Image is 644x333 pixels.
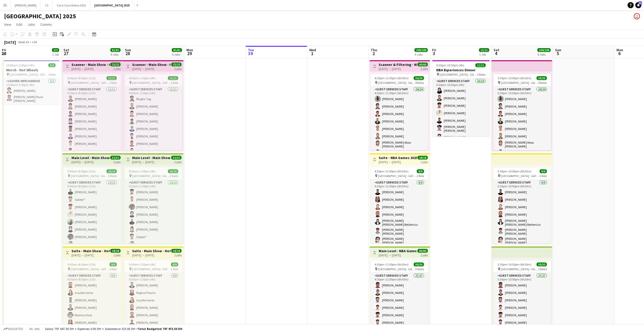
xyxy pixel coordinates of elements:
[113,66,121,71] div: 2 jobs
[537,262,547,266] span: 30/30
[71,253,110,257] div: [DATE] → [DATE]
[129,76,156,80] span: 9:30am-1:30pm (4h)
[375,169,409,173] span: 4:30pm-11:00pm (6h30m)
[132,160,170,164] div: [DATE] → [DATE]
[431,50,436,56] span: 3
[132,267,171,271] span: [GEOGRAPHIC_DATA] - GATE 7
[379,253,417,257] div: [DATE] → [DATE]
[186,48,193,52] span: Mon
[497,169,531,173] span: 3:30pm-10:00pm (6h30m)
[248,48,254,52] span: Tue
[11,0,41,10] button: [PERSON_NAME]
[4,12,76,20] h1: [GEOGRAPHIC_DATA] 2025
[106,76,117,80] span: 11/11
[494,48,499,52] span: Sat
[539,174,547,178] span: 1 Role
[52,48,59,52] span: 2/2
[493,167,551,243] app-job-card: 3:30pm-10:00pm (6h30m)9/9 [GEOGRAPHIC_DATA] - GATE 71 RoleGuest Services Staff9/93:30pm-10:00pm (...
[171,156,182,160] span: 32/32
[132,174,169,178] span: [GEOGRAPHIC_DATA] - GATE 7
[501,267,538,271] span: [GEOGRAPHIC_DATA] - GATE 7
[41,0,53,10] button: C3
[138,327,182,331] span: Total Budgeted 797 972.50 DH
[125,180,182,279] app-card-role: Guest Services Staff12/129:30am-1:30pm (4h)[PERSON_NAME][PERSON_NAME][PERSON_NAME][PERSON_NAME][P...
[479,48,489,52] span: 11/11
[186,50,193,56] span: 29
[3,326,24,332] button: Budgeted
[4,40,16,45] div: [DATE]
[378,174,416,178] span: [GEOGRAPHIC_DATA] - GATE 7
[379,160,417,164] div: [DATE] → [DATE]
[113,253,121,257] div: 2 jobs
[63,180,121,279] app-card-role: Guest Services Staff12/129:30am-8:30pm (11h)[PERSON_NAME]Sabeel *[PERSON_NAME][PERSON_NAME][PERSO...
[16,22,22,27] span: Edit
[14,21,24,28] a: Edit
[379,62,417,67] h3: Scanner & Filtering - NBA Games 2025
[110,156,121,160] span: 32/32
[370,167,428,243] div: 4:30pm-11:00pm (6h30m)9/9 [GEOGRAPHIC_DATA] - GATE 71 RoleGuest Services Staff9/94:30pm-11:00pm (...
[415,52,428,56] div: 6 Jobs
[174,253,182,257] div: 2 jobs
[132,155,170,160] h3: Main Level - Main Show - Hot Wheels
[370,86,428,283] app-card-role: Guest Services Staff24/244:30pm-11:00pm (6h30m)[PERSON_NAME][PERSON_NAME][PERSON_NAME][PERSON_NAM...
[40,22,52,27] span: Comms
[421,253,428,257] div: 2 jobs
[63,74,121,150] app-job-card: 9:30am-8:30pm (11h)11/11 [GEOGRAPHIC_DATA] - GATE 71 RoleGuest Services Staff11/119:30am-8:30pm (...
[638,1,642,5] span: 13
[378,81,415,85] span: [GEOGRAPHIC_DATA] - GATE 7
[493,50,499,56] span: 4
[125,167,182,243] div: 9:30am-1:30pm (4h)16/16 [GEOGRAPHIC_DATA] - GATE 73 RolesGuest Services Staff12/129:30am-1:30pm (...
[171,267,178,271] span: 1 Role
[67,262,96,266] span: 9:30am-8:30pm (11h)
[64,48,69,52] span: Sat
[370,74,428,150] app-job-card: 4:30pm-11:00pm (6h30m)30/30 [GEOGRAPHIC_DATA] - GATE 74 RolesGuest Services Staff24/244:30pm-11:0...
[174,66,182,71] div: 2 jobs
[4,22,11,27] span: View
[71,155,110,160] h3: Main Level - Main Show - Hot Wheels
[109,81,117,85] span: 1 Role
[432,48,436,52] span: Fri
[479,52,489,56] div: 1 Job
[634,13,640,19] app-user-avatar: Marisol Pestano
[125,48,131,52] span: Sun
[537,76,547,80] span: 30/30
[48,73,56,76] span: 1 Role
[414,48,428,52] span: 109/109
[168,169,178,173] span: 16/16
[71,249,110,253] h3: Suite - Main Show - Hot Wheels
[6,63,34,67] span: 10:00am-2:00pm (4h)
[421,66,428,71] div: 2 jobs
[379,67,417,71] div: [DATE] → [DATE]
[436,63,464,67] span: 6:30pm-10:30pm (4h)
[418,63,428,66] span: 60/60
[432,60,490,136] app-job-card: 6:30pm-10:30pm (4h)11/11NBA Experiences Dinner [GEOGRAPHIC_DATA] - GATE 72 RolesGuest Services St...
[171,63,182,66] span: 22/22
[371,48,377,52] span: Thu
[124,50,131,56] span: 28
[309,50,316,56] span: 1
[418,249,428,253] span: 60/60
[28,22,35,27] span: Jobs
[67,169,96,173] span: 9:30am-8:30pm (11h)
[110,249,121,253] span: 18/18
[71,267,109,271] span: [GEOGRAPHIC_DATA] - GATE 7
[25,21,37,28] a: Jobs
[247,50,254,56] span: 30
[63,50,69,56] span: 27
[71,174,108,178] span: [GEOGRAPHIC_DATA] - GATE 7
[440,73,477,76] span: [GEOGRAPHIC_DATA] - GATE 7
[2,21,13,28] a: View
[379,249,417,253] h3: Main Level - NBA Games 2025
[71,160,110,164] div: [DATE] → [DATE]
[421,160,428,164] div: 2 jobs
[2,78,60,105] app-card-role: Cashier/ Merchandise2/210:00am-2:00pm (4h)[PERSON_NAME][PERSON_NAME] Paulo [PERSON_NAME]
[418,156,428,160] span: 18/18
[110,63,121,66] span: 22/22
[171,262,178,266] span: 9/9
[2,68,60,72] h3: Merch - Hot Wheels
[432,68,490,72] h3: NBA Experiences Dinner
[53,0,90,10] button: Coca Coca Arena 2025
